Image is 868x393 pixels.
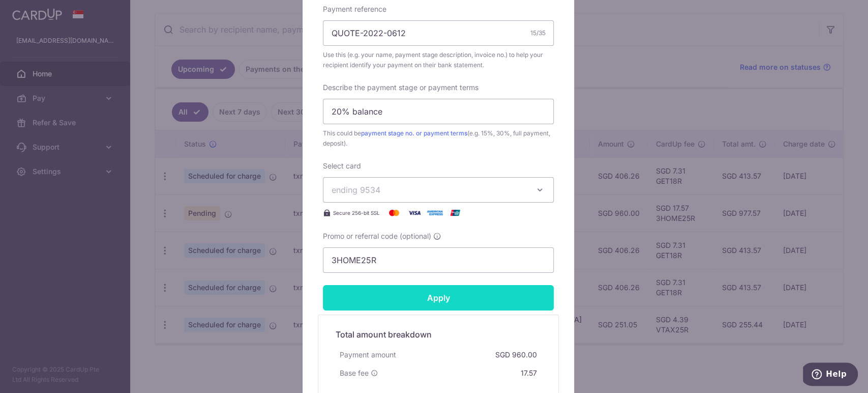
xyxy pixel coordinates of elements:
span: ending 9534 [332,185,380,195]
h5: Total amount breakdown [336,328,541,341]
div: Payment amount [336,346,400,364]
span: This could be (e.g. 15%, 30%, full payment, deposit). [323,128,554,149]
span: Use this (e.g. your name, payment stage description, invoice no.) to help your recipient identify... [323,50,554,70]
label: Payment reference [323,4,386,14]
span: Secure 256-bit SSL [333,209,380,217]
img: UnionPay [445,207,465,219]
div: SGD 960.00 [491,346,541,364]
input: Apply [323,285,554,311]
iframe: Opens a widget where you can find more information [803,362,858,388]
div: 15/35 [530,28,546,38]
span: Promo or referral code (optional) [323,231,431,241]
label: Select card [323,161,361,171]
label: Describe the payment stage or payment terms [323,82,478,93]
button: ending 9534 [323,177,554,203]
div: 17.57 [517,364,541,382]
img: American Express [425,207,445,219]
img: Mastercard [384,207,404,219]
a: payment stage no. or payment terms [361,129,467,137]
img: Visa [404,207,425,219]
span: Base fee [340,368,369,378]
